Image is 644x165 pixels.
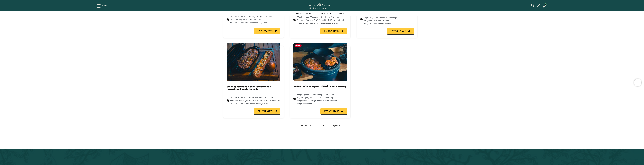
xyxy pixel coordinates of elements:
span: Menu [102,4,107,7]
a: 3 [318,124,320,127]
a: Mediterrane BBQ [230,99,280,105]
span: , , , , , , , , [230,96,280,105]
a: BBQ Recepten [313,93,325,96]
a: mijn account [531,4,534,7]
a: Volgende [331,124,340,127]
a: Rundvlees [234,102,244,105]
nav: Paginering [223,124,417,127]
a: Gevogelte [368,19,377,22]
a: Europese BBQ [305,19,318,21]
a: BBQ Recepten [296,12,308,15]
a: Internationale BBQ [253,99,269,102]
a: Rundvlees [368,23,377,25]
span: , , , , , , , , [364,13,401,25]
nav: Menu [199,11,441,16]
a: Feestelijke BBQ [364,16,398,22]
a: [PERSON_NAME] [254,108,280,115]
a: Europese BBQ [376,16,388,19]
a: BBQ voor verjaardagen [243,96,264,99]
a: Feestelijke BBQ [301,100,315,102]
a: Mediterrane BBQ [301,22,316,25]
a: Feestelijke BBQ [318,19,332,21]
a: Nieuws [338,12,345,15]
a: Europese BBQ [230,15,272,21]
a: Tips & Tricks [318,12,329,15]
a: Varkensvlees [244,21,256,24]
a: [PERSON_NAME] [320,28,347,34]
a: 0 [539,3,549,9]
a: BBQ voor verjaardagen [364,13,401,19]
a: Internationale BBQ [297,100,337,105]
a: Rundvlees [234,21,244,24]
a: BBQ voor verjaardagen [310,16,330,18]
img: Recept Italiaans Gehaktbrood Kamado BBQ-15 [227,43,280,81]
a: Feestelijke BBQ [239,99,252,102]
a: Europese BBQ [297,96,336,102]
span: , , , , , , , , [297,16,345,25]
a: Pulled Chicken Op de Grill Bill Kamado BBQ [293,85,346,88]
a: [PERSON_NAME] [387,28,414,35]
a: 5 [327,124,328,127]
a: Internationale BBQ [230,18,261,24]
a: BBQ Bijgerechten [297,93,312,96]
a: BBQ voor verjaardagen [297,93,334,99]
span: [PERSON_NAME] [257,110,273,112]
a: Dutch Oven Recepten [230,96,274,102]
span: [PERSON_NAME] [324,30,339,32]
a: 1 [310,124,311,127]
a: [PERSON_NAME] [320,108,347,115]
a: Vleesgerechten [326,22,340,25]
a: Internationale BBQ [364,19,389,25]
a: Vleesgerechten [377,23,391,25]
img: pulled chicken recept (1 van 3) [293,43,347,81]
span: [PERSON_NAME] [257,30,273,32]
a: BBQ Recepten [230,96,243,99]
a: Dutch Oven Recepten [309,96,328,99]
a: Vleesgerechten [256,102,270,105]
a: Feestelijke BBQ [234,18,248,21]
img: Nomad Logo [308,3,330,9]
span: 2 [314,124,315,127]
a: Vorige [301,124,307,127]
a: BBQ voor verjaardagen [243,15,264,18]
span: , , , , , , , [230,15,272,24]
span: , , , , , , , , [297,93,337,105]
a: Vleesgerechten [256,21,270,24]
a: Rundvlees [317,22,326,25]
div: Menu toggle [199,11,441,16]
span: [PERSON_NAME] [391,30,406,32]
span: [PERSON_NAME] [324,110,339,112]
div: Open/Close Menu [97,4,107,8]
a: Varkensvlees [244,102,256,105]
iframe: Brevo live chat [634,79,641,86]
span: 0 [545,3,547,5]
a: Gevogelte [315,100,324,102]
a: BBQ Recepten [230,15,243,18]
a: 4 [323,124,324,127]
a: Smokey Italiaans Gehaktbrood met 3 Kazenbrood op de Kamado [227,85,271,90]
a: Vleesgerechten [301,103,315,105]
a: mijn account [537,4,540,7]
a: BBQ Recepten [297,16,309,18]
span: Save [295,44,302,47]
a: [PERSON_NAME] [254,28,280,34]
